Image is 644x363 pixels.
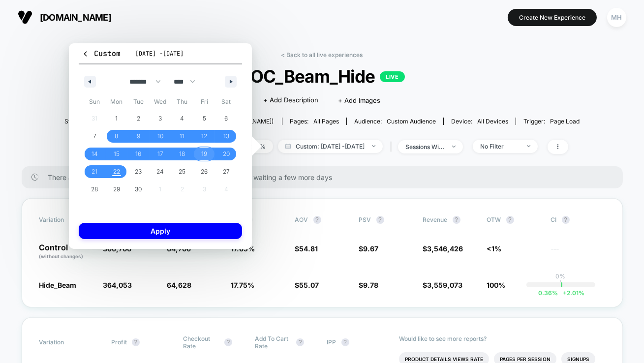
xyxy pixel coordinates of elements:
span: 9.67 [364,244,379,253]
span: 54.81 [300,244,318,253]
p: | [560,280,562,287]
span: 4 [181,110,184,127]
span: 7 [93,127,96,145]
span: (without changes) [39,253,84,259]
span: 16 [135,145,141,163]
span: 23 [135,163,142,181]
button: 27 [215,163,237,181]
span: 9 [137,127,140,145]
button: 2 [127,110,150,127]
button: 4 [171,110,193,127]
span: + Add Images [338,96,381,104]
a: < Back to all live experiences [281,51,363,59]
span: 3 [158,110,162,127]
button: 1 [106,110,128,127]
span: 24 [156,163,164,181]
span: Device: [443,118,516,125]
p: Control [39,243,93,260]
button: ? [296,338,304,346]
span: Revenue [423,216,448,223]
button: 29 [106,181,128,198]
span: Checkout Rate [183,335,219,350]
button: 10 [150,127,172,145]
span: $ [359,281,379,289]
img: Visually logo [18,10,32,25]
div: Pages: [290,118,339,125]
span: Mon [106,94,128,110]
span: POC_Beam_Hide [90,66,554,87]
span: 28 [91,181,98,198]
button: 14 [84,145,106,163]
button: 30 [127,181,150,198]
img: end [452,146,456,148]
button: 13 [215,127,237,145]
button: 15 [106,145,128,163]
span: CI [551,216,605,224]
span: Fri [193,94,215,110]
button: 22 [106,163,128,181]
span: 17 [157,145,163,163]
img: end [372,145,375,147]
button: 3 [150,110,172,127]
span: $ [295,244,318,253]
img: end [527,145,530,147]
div: No Filter [480,143,520,150]
span: + [563,289,567,297]
button: 6 [215,110,237,127]
div: MH [607,8,626,27]
span: 30 [135,181,142,198]
span: OTW [487,216,541,224]
button: 7 [84,127,106,145]
span: 8 [115,127,118,145]
p: 0% [556,272,566,280]
span: 9.78 [364,281,379,289]
span: 3,546,426 [428,244,463,253]
span: 21 [92,163,97,181]
span: Sat [215,94,237,110]
span: $ [295,281,319,289]
button: 9 [127,127,150,145]
span: 100% [487,281,506,289]
div: Audience: [354,118,436,125]
span: 12 [201,127,207,145]
button: ? [453,216,460,224]
button: 28 [84,181,106,198]
button: ? [224,338,232,346]
span: [DATE] - [DATE] [135,50,184,58]
button: 5 [193,110,215,127]
button: ? [341,338,349,346]
span: 6 [224,110,228,127]
span: Wed [150,94,172,110]
span: 64,628 [167,281,192,289]
span: 25 [179,163,186,181]
span: 27 [223,163,230,181]
span: Tue [127,94,150,110]
span: 364,053 [103,281,132,289]
button: ? [132,338,140,346]
span: 1 [115,110,118,127]
span: 18 [180,145,185,163]
span: + Add Description [264,95,319,105]
button: 21 [84,163,106,181]
span: Hide_Beam [39,281,77,289]
span: Variation [39,335,93,350]
span: 19 [201,145,207,163]
button: 12 [193,127,215,145]
span: | [388,140,398,154]
span: 10 [157,127,163,145]
button: 23 [127,163,150,181]
span: all devices [477,118,508,125]
button: 26 [193,163,215,181]
p: LIVE [380,71,404,82]
button: ? [376,216,384,224]
span: Variation [39,216,93,224]
span: Page Load [550,118,580,125]
button: 18 [171,145,193,163]
span: 17.75 % [231,281,255,289]
span: 13 [223,127,229,145]
span: There are still no statistically significant results. We recommend waiting a few more days [48,173,603,181]
span: $ [359,244,379,253]
span: Profit [111,338,127,346]
span: Custom: [DATE] - [DATE] [278,140,383,153]
span: Thu [171,94,193,110]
